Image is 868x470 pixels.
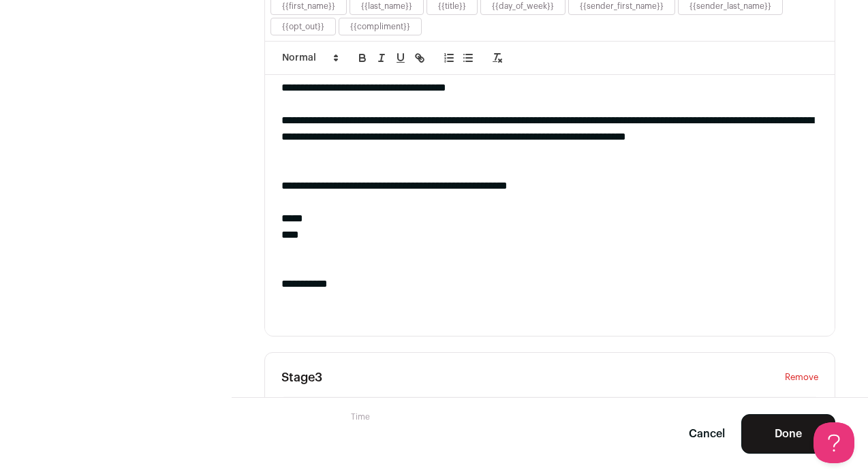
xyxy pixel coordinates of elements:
[741,414,835,454] button: Done
[689,426,725,442] a: Cancel
[785,369,818,386] button: Remove
[350,21,410,32] button: {{compliment}}
[492,1,554,12] button: {{day_of_week}}
[813,422,854,463] iframe: Help Scout Beacon - Open
[580,1,664,12] button: {{sender_first_name}}
[689,1,771,12] button: {{sender_last_name}}
[282,21,324,32] button: {{opt_out}}
[438,1,466,12] button: {{title}}
[315,371,322,383] span: 3
[361,1,412,12] button: {{last_name}}
[281,369,322,386] h3: Stage
[282,1,335,12] button: {{first_name}}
